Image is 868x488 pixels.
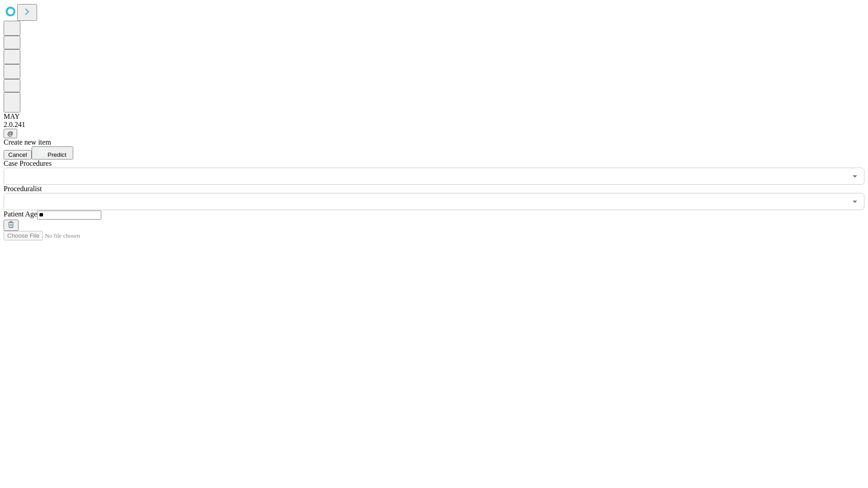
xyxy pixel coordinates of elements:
span: Proceduralist [4,185,42,192]
span: Patient Age [4,210,37,218]
span: Scheduled Procedure [4,160,52,167]
span: Cancel [8,151,27,158]
span: Predict [47,151,66,158]
button: Open [849,195,861,208]
button: Cancel [4,150,32,160]
span: Create new item [4,138,51,146]
button: Open [849,170,861,183]
button: Predict [32,146,73,160]
span: @ [7,130,14,137]
div: 2.0.241 [4,121,864,129]
div: MAY [4,113,864,121]
button: @ [4,129,17,138]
